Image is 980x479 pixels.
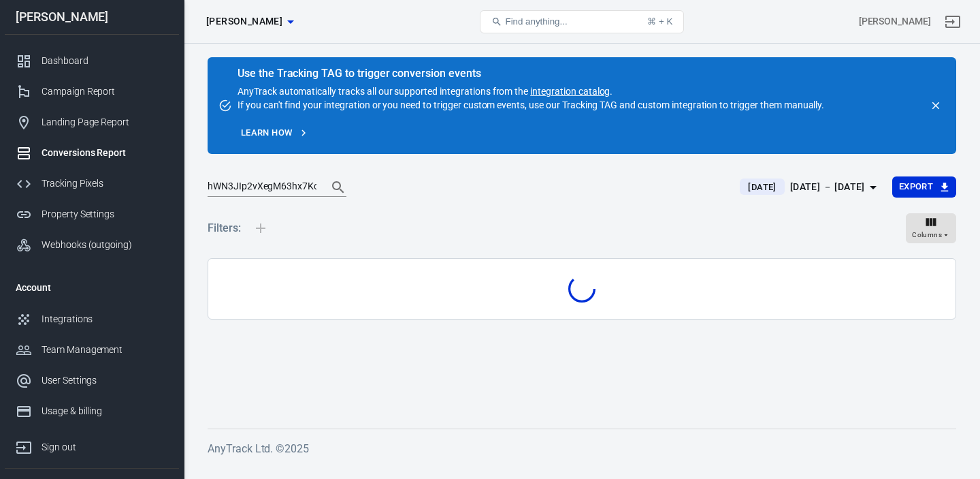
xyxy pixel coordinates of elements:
[5,76,179,107] a: Campaign Report
[5,230,179,260] a: Webhooks (outgoing)
[42,84,168,99] div: Campaign Report
[5,199,179,230] a: Property Settings
[208,206,241,250] h5: Filters:
[42,440,168,454] div: Sign out
[322,171,355,204] button: Search
[647,16,672,27] div: ⌘ + K
[530,86,610,97] a: integration catalog
[5,396,179,427] a: Usage & billing
[5,168,179,199] a: Tracking Pixels
[42,207,168,221] div: Property Settings
[729,176,892,198] button: [DATE][DATE] － [DATE]
[5,271,179,304] li: Account
[892,176,956,198] button: Export
[742,181,781,194] span: [DATE]
[5,46,179,76] a: Dashboard
[42,238,168,252] div: Webhooks (outgoing)
[912,229,942,241] span: Columns
[5,11,179,23] div: [PERSON_NAME]
[208,179,316,196] input: Search by ID...
[5,427,179,463] a: Sign out
[906,213,956,243] button: Columns
[201,9,299,34] button: [PERSON_NAME]
[42,312,168,326] div: Integrations
[42,373,168,388] div: User Settings
[480,10,684,33] button: Find anything...⌘ + K
[42,404,168,418] div: Usage & billing
[5,304,179,335] a: Integrations
[505,16,567,27] span: Find anything...
[42,146,168,160] div: Conversions Report
[859,14,931,29] div: Account id: 8FRlh6qJ
[926,96,945,115] button: close
[42,115,168,129] div: Landing Page Report
[238,67,824,80] div: Use the Tracking TAG to trigger conversion events
[936,5,969,38] a: Sign out
[5,365,179,396] a: User Settings
[42,343,168,357] div: Team Management
[5,335,179,365] a: Team Management
[208,440,956,457] h6: AnyTrack Ltd. © 2025
[206,13,282,30] span: Sali Bazar
[42,54,168,68] div: Dashboard
[5,107,179,138] a: Landing Page Report
[42,176,168,191] div: Tracking Pixels
[238,123,312,144] a: Learn how
[5,138,179,168] a: Conversions Report
[790,179,865,196] div: [DATE] － [DATE]
[238,68,824,112] div: AnyTrack automatically tracks all our supported integrations from the . If you can't find your in...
